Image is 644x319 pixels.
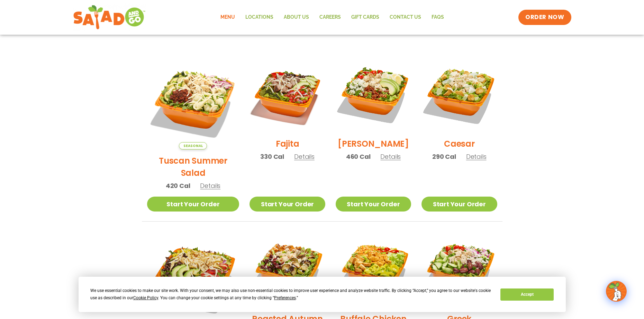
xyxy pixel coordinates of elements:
[274,295,296,300] span: Preferences
[426,9,449,25] a: FAQs
[421,57,497,132] img: Product photo for Caesar Salad
[215,9,449,25] nav: Menu
[276,138,299,150] h2: Fajita
[215,9,240,25] a: Menu
[240,9,279,25] a: Locations
[260,152,284,161] span: 330 Cal
[166,181,190,190] span: 420 Cal
[384,9,426,25] a: Contact Us
[133,295,158,300] span: Cookie Policy
[336,197,411,212] a: Start Your Order
[294,152,315,161] span: Details
[279,9,314,25] a: About Us
[336,232,411,308] img: Product photo for Buffalo Chicken Salad
[607,282,626,301] img: wpChatIcon
[79,277,566,312] div: Cookie Consent Prompt
[444,138,475,150] h2: Caesar
[200,181,220,190] span: Details
[336,57,411,132] img: Product photo for Cobb Salad
[346,152,371,161] span: 460 Cal
[421,232,497,308] img: Product photo for Greek Salad
[380,152,401,161] span: Details
[466,152,487,161] span: Details
[179,142,207,149] span: Seasonal
[314,9,346,25] a: Careers
[147,155,239,179] h2: Tuscan Summer Salad
[432,152,456,161] span: 290 Cal
[147,197,239,212] a: Start Your Order
[250,197,325,212] a: Start Your Order
[147,57,239,149] img: Product photo for Tuscan Summer Salad
[73,3,146,31] img: new-SAG-logo-768×292
[421,197,497,212] a: Start Your Order
[250,57,325,132] img: Product photo for Fajita Salad
[500,288,554,301] button: Accept
[346,9,384,25] a: GIFT CARDS
[250,232,325,308] img: Product photo for Roasted Autumn Salad
[518,10,571,25] a: ORDER NOW
[90,287,492,302] div: We use essential cookies to make our site work. With your consent, we may also use non-essential ...
[525,13,564,21] span: ORDER NOW
[338,138,409,150] h2: [PERSON_NAME]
